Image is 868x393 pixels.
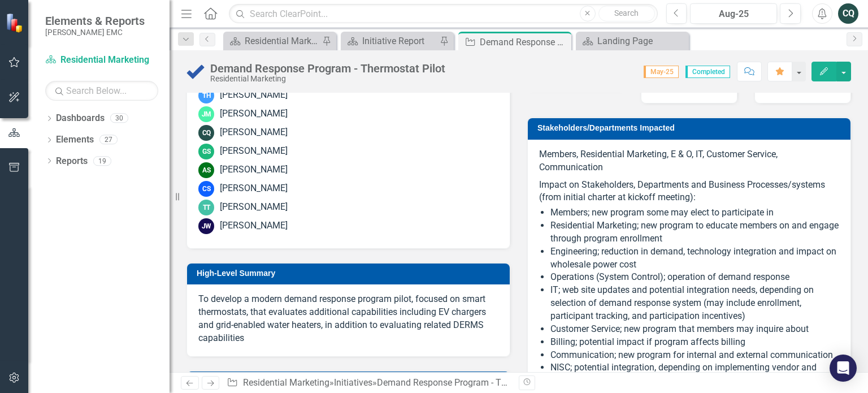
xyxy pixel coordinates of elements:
a: Elements [56,133,94,146]
a: Landing Page [579,34,686,48]
a: Residential Marketing [243,377,329,388]
span: Search [614,8,639,18]
span: Elements & Reports [45,14,145,28]
span: May-25 [644,66,679,78]
a: Residential Marketing [45,54,158,67]
button: Aug-25 [690,3,777,24]
div: [PERSON_NAME] [220,145,288,158]
li: Residential Marketing; new program to educate members on and engage through program enrollment [550,219,839,245]
input: Search Below... [45,81,158,101]
div: Initiative Report [362,34,437,48]
div: Demand Response Program - Thermostat Pilot [480,35,568,49]
button: CQ [838,3,858,24]
li: Billing; potential impact if program affects billing [550,336,839,349]
div: [PERSON_NAME] [220,89,288,102]
div: TT [198,200,214,215]
p: To develop a modern demand response program pilot, focused on smart thermostats, that evaluates a... [198,293,498,344]
div: [PERSON_NAME] [220,201,288,214]
li: NISC; potential integration, depending on implementing vendor and scale of demand response progra... [550,361,839,387]
h3: High-Level Summary [197,269,504,278]
div: 19 [93,156,111,166]
li: Engineering; reduction in demand, technology integration and impact on wholesale power cost [550,245,839,271]
li: Communication; new program for internal and external communication [550,349,839,362]
li: IT; web site updates and potential integration needs, depending on selection of demand response s... [550,284,839,323]
li: Operations (System Control); operation of demand response [550,271,839,284]
div: Residential Marketing [245,34,319,48]
h3: Stakeholders/Departments Impacted [537,124,845,132]
div: [PERSON_NAME] [220,219,288,232]
small: [PERSON_NAME] EMC [45,28,145,37]
div: JM [198,106,214,122]
a: Reports [56,155,88,168]
div: Landing Page [597,34,686,48]
a: Initiative Report [344,34,437,48]
li: Customer Service; new program that members may inquire about [550,323,839,336]
input: Search ClearPoint... [229,4,657,24]
button: Search [598,6,655,21]
div: TH [198,88,214,103]
span: Completed [685,66,730,78]
div: 27 [99,135,118,145]
p: Impact on Stakeholders, Departments and Business Processes/systems (from initial charter at kicko... [539,176,839,205]
div: [PERSON_NAME] [220,182,288,195]
div: JW [198,218,214,234]
div: » » [227,377,510,390]
a: Residential Marketing [226,34,319,48]
p: Members, Residential Marketing, E & O, IT, Customer Service, Communication [539,148,839,176]
div: Demand Response Program - Thermostat Pilot [210,62,445,75]
div: Demand Response Program - Thermostat Pilot [377,377,562,388]
div: [PERSON_NAME] [220,163,288,176]
a: Initiatives [334,377,372,388]
div: Residential Marketing [210,75,445,83]
div: AS [198,162,214,178]
div: Aug-25 [694,7,773,21]
div: 30 [110,114,128,123]
div: [PERSON_NAME] [220,126,288,139]
div: [PERSON_NAME] [220,107,288,120]
img: ClearPoint Strategy [5,12,27,33]
div: CQ [198,125,214,141]
li: Members; new program some may elect to participate in [550,206,839,219]
img: Complete [186,63,205,81]
div: Open Intercom Messenger [830,355,857,382]
div: GS [198,144,214,159]
a: Dashboards [56,112,105,125]
div: CS [198,181,214,197]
